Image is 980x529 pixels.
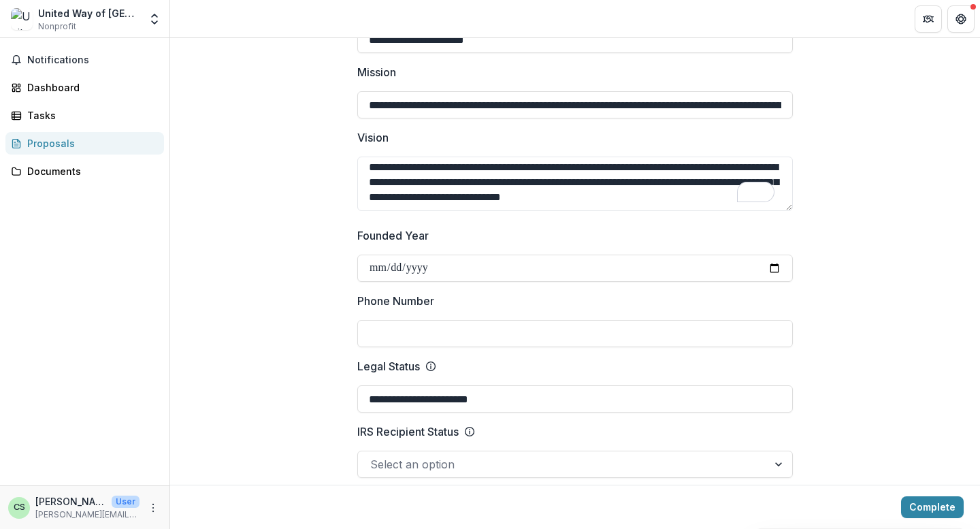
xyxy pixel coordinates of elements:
[357,358,420,374] p: Legal Status
[145,500,161,516] button: More
[357,129,389,146] p: Vision
[357,227,429,244] p: Founded Year
[27,164,153,178] div: Documents
[357,157,793,211] textarea: To enrich screen reader interactions, please activate Accessibility in Grammarly extension settings
[357,64,396,80] p: Mission
[14,503,25,512] div: Courtney Summers
[27,108,153,123] div: Tasks
[947,5,975,33] button: Get Help
[5,49,164,71] button: Notifications
[35,509,140,521] p: [PERSON_NAME][EMAIL_ADDRESS][DOMAIN_NAME]
[27,136,153,150] div: Proposals
[5,160,164,182] a: Documents
[11,8,33,30] img: United Way of Monongalia and Preston Counties, Inc.
[5,104,164,127] a: Tasks
[35,494,106,509] p: [PERSON_NAME]
[112,496,140,508] p: User
[357,293,434,309] p: Phone Number
[145,5,164,33] button: Open entity switcher
[915,5,942,33] button: Partners
[5,76,164,99] a: Dashboard
[38,20,76,33] span: Nonprofit
[5,132,164,155] a: Proposals
[901,496,964,518] button: Complete
[27,80,153,95] div: Dashboard
[357,423,459,440] p: IRS Recipient Status
[38,6,140,20] div: United Way of [GEOGRAPHIC_DATA] and Preston Counties, Inc.
[27,54,159,66] span: Notifications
